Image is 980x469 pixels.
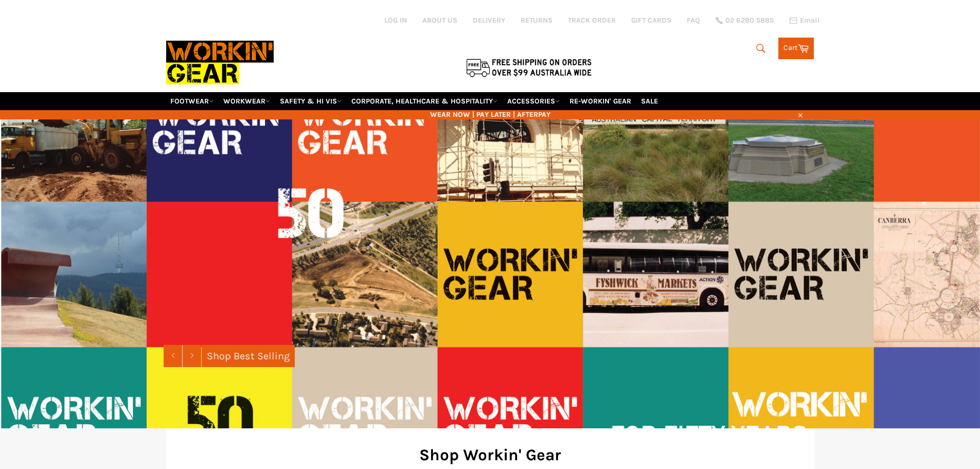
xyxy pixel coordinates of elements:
[687,15,700,25] a: FAQ
[725,17,774,24] span: 02 6280 5885
[565,92,635,110] a: RE-WORKIN' GEAR
[166,33,274,92] img: Workin Gear leaders in Workwear, Safety Boots, PPE, Uniforms. Australia's No.1 in Workwear
[166,92,218,110] a: FOOTWEAR
[473,15,505,25] a: DELIVERY
[521,15,553,25] a: RETURNS
[789,16,819,25] a: Email
[778,38,814,59] a: Cart
[800,17,819,24] span: Email
[166,110,814,119] span: WEAR NOW | PAY LATER | AFTERPAY
[347,92,502,110] a: CORPORATE, HEALTHCARE & HOSPITALITY
[422,15,457,25] a: ABOUT US
[219,92,274,110] a: WORKWEAR
[202,345,295,367] a: Shop Best Selling
[568,15,616,25] a: TRACK ORDER
[631,15,671,25] a: GIFT CARDS
[503,92,564,110] a: ACCESSORIES
[384,16,407,25] a: Log in
[276,92,346,110] a: SAFETY & HI VIS
[637,92,662,110] a: SALE
[182,444,799,466] h2: Shop Workin' Gear
[465,57,593,78] img: Flat $9.95 shipping Australia wide
[716,17,774,24] a: 02 6280 5885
